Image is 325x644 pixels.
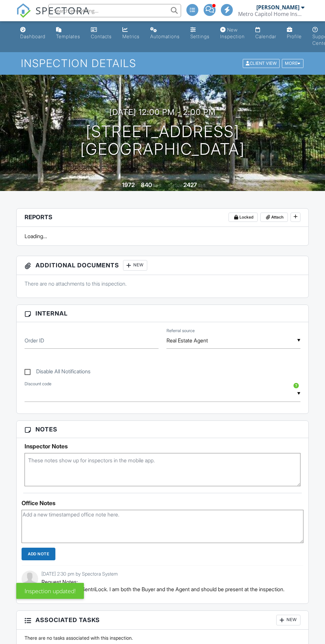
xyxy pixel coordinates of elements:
[256,4,299,11] div: [PERSON_NAME]
[35,3,90,17] span: SPECTORA
[190,34,210,39] div: Settings
[25,368,91,377] label: Disable All Notifications
[25,337,44,344] label: Order ID
[17,256,308,275] h3: Additional Documents
[16,583,84,599] div: Inspection updated!
[120,24,142,43] a: Metrics
[20,34,45,39] div: Dashboard
[22,548,55,560] input: Add Note
[82,571,118,577] span: Spectora System
[123,260,147,271] div: New
[17,421,308,438] h3: Notes
[25,443,300,450] h5: Inspector Notes
[56,34,80,39] div: Templates
[287,34,302,39] div: Profile
[253,24,279,43] a: Calendar
[88,24,114,43] a: Contacts
[21,635,304,641] div: There are no tasks associated with this inspection.
[150,34,180,39] div: Automations
[25,381,51,387] label: Discount code
[76,571,81,577] span: by
[183,181,197,188] div: 2427
[218,24,247,43] a: New Inspection
[122,34,140,39] div: Metrics
[17,305,308,322] h3: Internal
[243,59,280,68] div: Client View
[148,24,182,43] a: Automations (Advanced)
[153,183,162,188] span: sq. ft.
[255,34,276,39] div: Calendar
[80,123,245,158] h1: [STREET_ADDRESS] [GEOGRAPHIC_DATA]
[276,615,300,625] div: New
[282,59,303,68] div: More
[25,280,300,287] p: There are no attachments to this inspection.
[114,183,121,188] span: Built
[141,181,152,188] div: 840
[22,500,303,506] div: Office Notes
[21,57,304,69] h1: Inspection Details
[18,24,48,43] a: Dashboard
[35,615,100,624] span: Associated Tasks
[22,571,38,587] img: default-user-f0147aede5fd5fa78ca7ade42f37bd4542148d508eef1c3d3ea960f66861d68b.jpg
[122,181,135,188] div: 1972
[198,183,206,188] span: sq.ft.
[16,3,31,18] img: The Best Home Inspection Software - Spectora
[238,11,304,17] div: Metro Capitol Home Inspection Group, LLC
[48,4,181,17] input: Search everything...
[168,183,182,188] span: Lot Size
[41,571,74,577] span: [DATE] 2:30 pm
[284,24,304,43] a: Company Profile
[53,24,83,43] a: Templates
[242,60,281,65] a: Client View
[91,34,112,39] div: Contacts
[41,578,298,593] p: Request Notes: Condo Unit is on SentriLock. I am both the Buyer and the Agent and should be prese...
[188,24,212,43] a: Settings
[166,328,195,334] label: Referral source
[220,27,245,39] div: New Inspection
[109,108,216,117] h3: [DATE] 12:00 pm - 2:00 pm
[16,9,90,23] a: SPECTORA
